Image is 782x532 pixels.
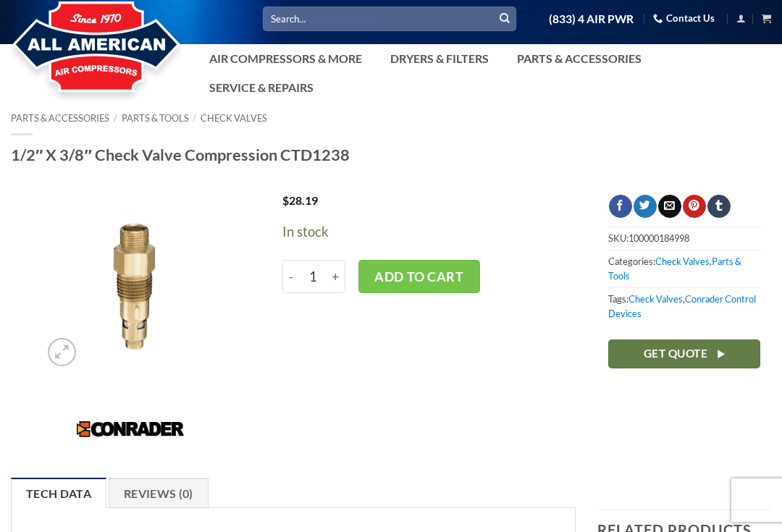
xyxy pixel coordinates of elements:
a: View cart [762,9,771,28]
span: Categories: , [608,250,760,287]
h1: 1/2″ X 3/8″ Check Valve Compression CTD1238 [11,145,771,165]
input: Reduce quantity of 1/2" X 3/8" Check Valve Compression CTD1238 [282,260,300,293]
a: Tech Data [11,478,106,508]
p: In stock [282,221,565,242]
a: Contact Us [653,7,715,30]
a: Parts & Tools [122,112,189,124]
nav: Breadcrumb [11,113,771,124]
input: Increase quantity of 1/2" X 3/8" Check Valve Compression CTD1238 [327,260,345,293]
button: Add to cart [358,260,480,293]
a: Pin on Pinterest [683,195,705,218]
input: Search… [263,7,516,30]
img: Conrader [76,414,185,446]
a: Air Compressors & More [201,44,371,73]
input: Product quantity [300,260,327,293]
a: Login [736,9,746,28]
a: Service & Repairs [201,73,322,102]
a: Get Quote [608,339,760,368]
a: Check Valves [628,293,683,305]
a: Email to a Friend [658,195,681,218]
span: Get Quote [644,345,707,363]
span: / [114,112,117,124]
a: Parts & Accessories [11,112,109,124]
a: Check Valves [201,112,267,124]
a: Share on Tumblr [707,195,730,218]
a: Check Valves [655,256,710,267]
a: Reviews (0) [109,478,209,508]
bdi: 28.19 [282,193,318,207]
span: / [193,112,196,124]
img: 1/2" X 3/8" Check Valve Compression CTD 1238 [41,195,219,373]
a: Share on Twitter [634,195,656,218]
a: Zoom [48,338,76,366]
span: $ [282,193,289,207]
a: (833) 4 AIR PWR [549,7,634,32]
a: Share on Facebook [609,195,631,218]
span: Tags: , [608,287,760,325]
button: Submit [494,8,516,30]
span: SKU: [608,227,760,249]
a: Dryers & Filters [382,44,497,73]
a: Parts & Accessories [508,44,650,73]
span: 100000184998 [628,232,689,244]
